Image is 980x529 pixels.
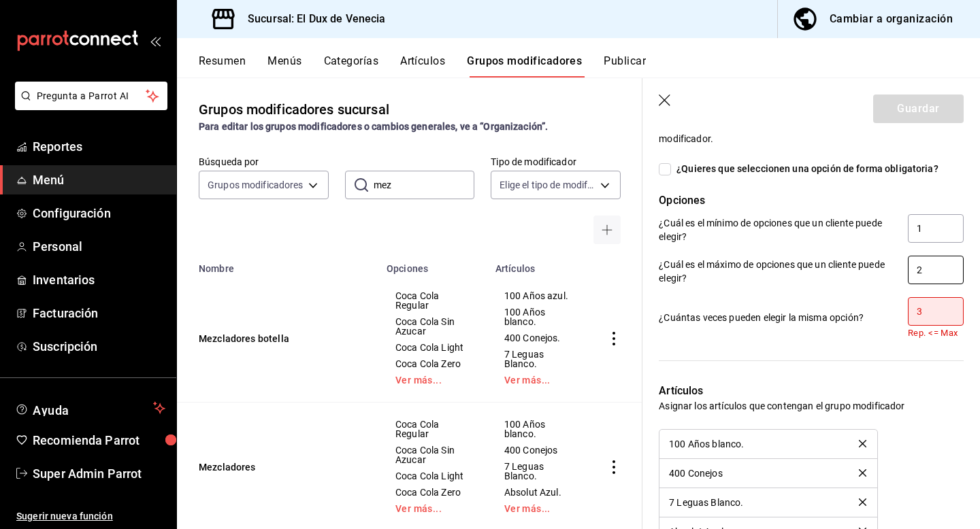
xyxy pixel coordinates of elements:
[208,178,304,192] span: Grupos modificadores
[659,192,964,209] p: Opciones
[395,291,470,310] span: Coca Cola Regular
[504,349,568,369] span: 7 Leguas Blanco.
[467,54,582,78] button: Grupos modificadores
[395,343,470,352] span: Coca Cola Light
[604,54,646,78] button: Publicar
[199,54,980,78] div: navigation tabs
[267,54,301,78] button: Menús
[177,255,378,274] th: Nombre
[830,10,953,29] div: Cambiar a organización
[378,255,487,274] th: Opciones
[504,445,568,455] span: 400 Conejos
[324,54,379,78] button: Categorías
[33,400,148,416] span: Ayuda
[199,460,362,474] button: Mezcladores
[659,311,897,324] p: ¿Cuántas veces pueden elegir la misma opción?
[849,498,876,506] button: delete
[669,498,743,507] div: 7 Leguas Blanco.
[669,468,722,478] div: 400 Conejos
[504,504,568,513] a: Ver más...
[10,99,167,113] a: Pregunta a Parrot AI
[908,328,964,339] p: Rep. <= Max
[33,271,165,289] span: Inventarios
[395,375,470,385] a: Ver más...
[15,82,167,110] button: Pregunta a Parrot AI
[504,375,568,385] a: Ver más...
[607,460,621,474] button: actions
[33,171,165,189] span: Menú
[671,162,938,176] span: ¿Quieres que seleccionen una opción de forma obligatoria?
[395,317,470,336] span: Coca Cola Sin Azucar
[33,337,165,356] span: Suscripción
[16,509,165,524] span: Sugerir nueva función
[395,504,470,513] a: Ver más...
[33,431,165,449] span: Recomienda Parrot
[659,399,964,413] p: Asignar los artículos que contengan el grupo modificador
[607,332,621,345] button: actions
[849,469,876,477] button: delete
[374,171,475,199] input: Buscar
[395,359,470,369] span: Coca Cola Zero
[504,307,568,326] span: 100 Años blanco.
[395,488,470,497] span: Coca Cola Zero
[659,216,897,243] p: ¿Cuál es el mínimo de opciones que un cliente puede elegir?
[491,157,621,167] label: Tipo de modificador
[33,204,165,222] span: Configuración
[199,332,362,345] button: Mezcladores botella
[199,121,548,132] strong: Para editar los grupos modificadores o cambios generales, ve a “Organización”.
[150,35,161,46] button: open_drawer_menu
[504,420,568,439] span: 100 Años blanco.
[659,383,964,399] p: Artículos
[199,99,389,120] div: Grupos modificadores sucursal
[849,440,876,447] button: delete
[33,237,165,256] span: Personal
[504,291,568,301] span: 100 Años azul.
[395,445,470,464] span: Coca Cola Sin Azucar
[659,258,897,285] p: ¿Cuál es el máximo de opciones que un cliente puede elegir?
[199,157,329,167] label: Búsqueda por
[400,54,445,78] button: Artículos
[500,178,595,192] span: Elige el tipo de modificador
[33,137,165,156] span: Reportes
[395,471,470,481] span: Coca Cola Light
[395,420,470,439] span: Coca Cola Regular
[33,304,165,322] span: Facturación
[237,11,386,27] h3: Sucursal: El Dux de Venecia
[504,488,568,497] span: Absolut Azul.
[487,255,585,274] th: Artículos
[37,89,146,103] span: Pregunta a Parrot AI
[504,333,568,343] span: 400 Conejos.
[33,464,165,483] span: Super Admin Parrot
[199,54,246,78] button: Resumen
[669,439,744,449] div: 100 Años blanco.
[504,462,568,481] span: 7 Leguas Blanco.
